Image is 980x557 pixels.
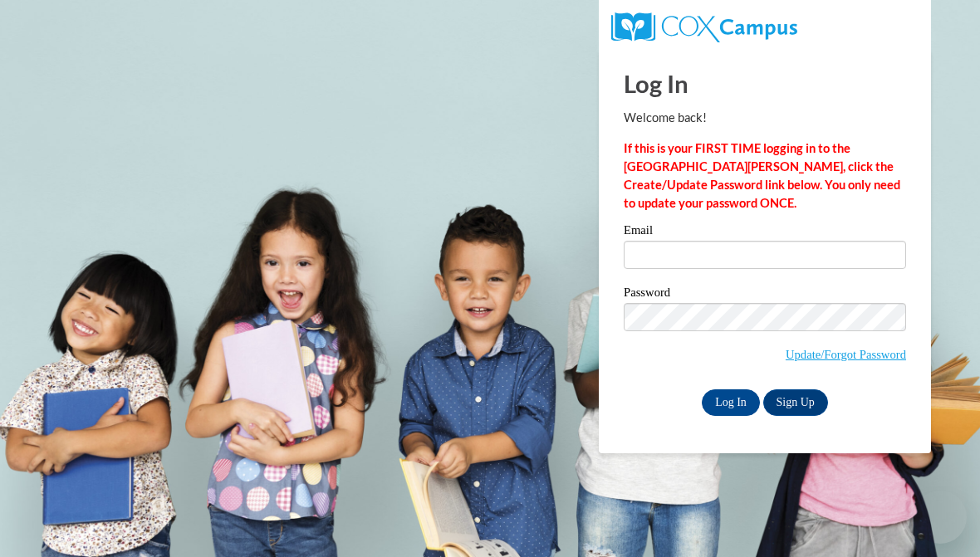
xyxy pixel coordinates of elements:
[702,389,760,416] input: Log In
[624,141,900,210] strong: If this is your FIRST TIME logging in to the [GEOGRAPHIC_DATA][PERSON_NAME], click the Create/Upd...
[624,224,906,241] label: Email
[786,348,906,361] a: Update/Forgot Password
[914,491,967,544] iframe: Button to launch messaging window
[611,12,797,42] img: COX Campus
[624,66,906,100] h1: Log In
[624,286,906,303] label: Password
[763,389,828,416] a: Sign Up
[624,109,906,127] p: Welcome back!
